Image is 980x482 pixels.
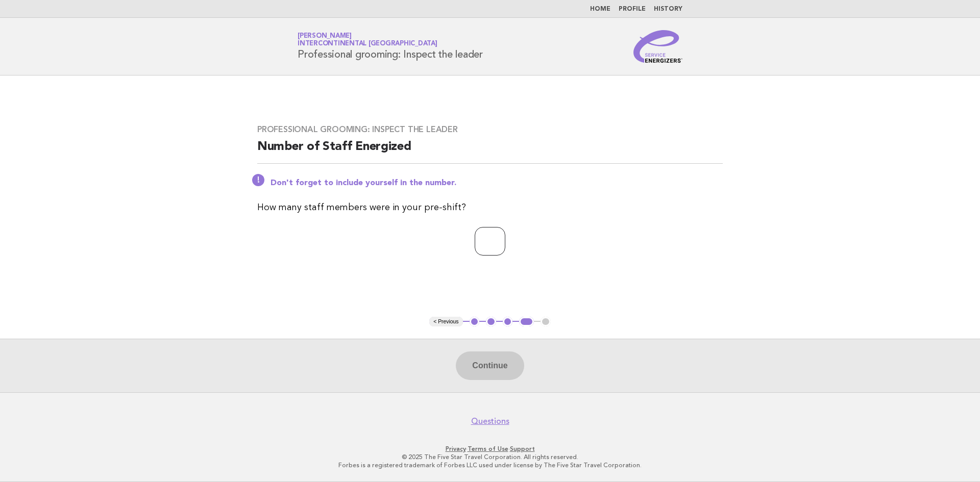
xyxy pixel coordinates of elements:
[298,41,437,47] span: InterContinental [GEOGRAPHIC_DATA]
[178,453,802,461] p: © 2025 The Five Star Travel Corporation. All rights reserved.
[271,178,723,188] p: Don't forget to include yourself in the number.
[257,139,723,164] h2: Number of Staff Energized
[470,317,480,327] button: 1
[486,317,496,327] button: 2
[429,317,462,327] button: < Previous
[178,461,802,469] p: Forbes is a registered trademark of Forbes LLC used under license by The Five Star Travel Corpora...
[510,445,535,452] a: Support
[633,30,682,63] img: Service Energizers
[257,200,723,215] p: How many staff members were in your pre-shift?
[257,124,723,135] h3: Professional grooming: Inspect the leader
[471,416,509,426] a: Questions
[446,445,466,452] a: Privacy
[619,6,646,12] a: Profile
[298,33,483,60] h1: Professional grooming: Inspect the leader
[298,33,437,47] a: [PERSON_NAME]InterContinental [GEOGRAPHIC_DATA]
[178,445,802,453] p: · ·
[590,6,610,12] a: Home
[519,317,534,327] button: 4
[468,445,508,452] a: Terms of Use
[654,6,682,12] a: History
[503,317,513,327] button: 3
